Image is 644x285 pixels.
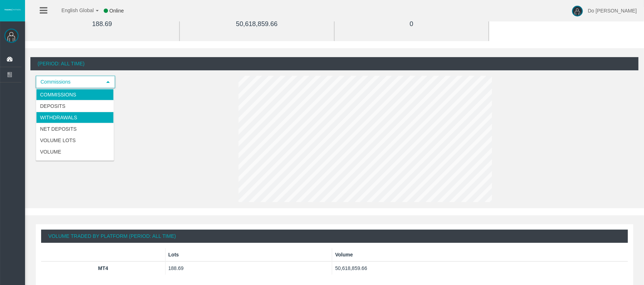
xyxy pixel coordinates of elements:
[30,57,639,70] div: (Period: All Time)
[41,230,628,243] div: Volume Traded By Platform (Period: All Time)
[52,7,94,13] span: English Global
[36,112,114,123] li: Withdrawals
[332,248,628,261] th: Volume
[105,79,111,85] span: select
[572,6,583,16] img: user-image
[36,157,114,169] li: Daily
[41,20,163,28] div: 188.69
[36,76,102,87] span: Commissions
[36,100,114,112] li: Deposits
[332,261,628,275] td: 50,618,859.66
[109,8,124,14] span: Online
[196,20,318,28] div: 50,618,859.66
[165,248,332,261] th: Lots
[36,89,114,100] li: Commissions
[588,8,637,14] span: Do [PERSON_NAME]
[351,20,473,28] div: 0
[41,261,165,275] th: MT4
[36,135,114,146] li: Volume Lots
[4,8,21,11] img: logo.svg
[36,123,114,135] li: Net Deposits
[165,261,332,275] td: 188.69
[36,146,114,157] li: Volume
